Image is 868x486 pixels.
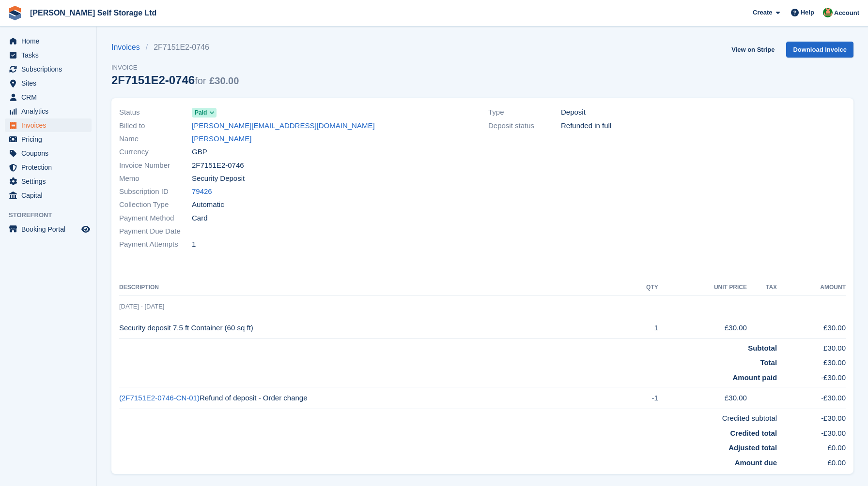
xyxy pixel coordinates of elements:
td: Security deposit 7.5 ft Container (60 sq ft) [119,317,626,339]
a: (2F7151E2-0746-CN-01) [119,394,200,402]
span: Booking Portal [21,222,79,236]
a: menu [5,104,92,118]
span: [DATE] - [DATE] [119,303,164,310]
th: Unit Price [658,280,747,295]
td: -£30.00 [777,368,846,387]
span: 1 [192,239,196,250]
a: menu [5,34,92,48]
td: -£30.00 [777,409,846,424]
span: Sites [21,76,79,90]
span: Coupons [21,147,79,160]
span: Deposit status [488,120,561,132]
span: Help [801,8,814,17]
span: Memo [119,173,192,184]
span: GBP [192,147,207,158]
a: Download Invoice [786,42,853,58]
td: -1 [626,387,658,409]
span: Subscriptions [21,62,79,76]
span: Name [119,133,192,145]
span: Refunded in full [561,120,611,132]
nav: breadcrumbs [111,42,239,53]
a: menu [5,133,92,146]
td: -£30.00 [777,387,846,409]
a: menu [5,147,92,160]
a: menu [5,118,92,132]
span: Billed to [119,120,192,132]
span: Type [488,107,561,118]
div: 2F7151E2-0746 [111,74,239,87]
a: menu [5,90,92,104]
span: CRM [21,90,79,104]
strong: Subtotal [748,344,777,352]
strong: Amount due [735,458,777,467]
span: Invoice [111,63,239,73]
a: [PERSON_NAME] [192,133,251,145]
span: Create [753,8,772,17]
td: 1 [626,317,658,339]
span: Account [834,8,859,18]
span: Status [119,107,192,118]
td: £30.00 [777,339,846,353]
span: Deposit [561,107,586,118]
span: Security Deposit [192,173,245,184]
a: menu [5,62,92,76]
strong: Amount paid [732,373,777,382]
a: Preview store [80,223,92,235]
a: menu [5,48,92,62]
span: Protection [21,161,79,174]
td: Credited subtotal [119,409,777,424]
th: Description [119,280,626,295]
a: [PERSON_NAME] Self Storage Ltd [26,5,160,21]
span: Payment Method [119,213,192,224]
td: -£30.00 [777,424,846,439]
td: Refund of deposit - Order change [119,387,626,409]
span: Paid [195,108,207,117]
span: Storefront [9,210,96,220]
td: £30.00 [658,387,747,409]
th: Amount [777,280,846,295]
td: £0.00 [777,454,846,469]
a: menu [5,189,92,202]
img: stora-icon-8386f47178a22dfd0bd8f6a31ec36ba5ce8667c1dd55bd0f319d3a0aa187defe.svg [8,6,22,20]
span: Card [192,213,208,224]
a: 79426 [192,186,212,197]
span: Automatic [192,199,224,210]
td: £30.00 [658,317,747,339]
span: Collection Type [119,199,192,210]
span: Capital [21,189,79,202]
a: View on Stripe [728,42,778,58]
a: Paid [192,107,217,118]
a: Invoices [111,42,146,53]
a: menu [5,161,92,174]
img: Joshua Wild [823,8,833,17]
strong: Credited total [730,429,777,437]
a: [PERSON_NAME][EMAIL_ADDRESS][DOMAIN_NAME] [192,120,375,132]
span: Analytics [21,104,79,118]
span: Subscription ID [119,186,192,197]
th: Tax [747,280,777,295]
strong: Total [760,358,777,367]
a: menu [5,175,92,188]
span: Payment Due Date [119,226,192,237]
a: menu [5,76,92,90]
span: Payment Attempts [119,239,192,250]
span: Invoices [21,118,79,132]
span: 2F7151E2-0746 [192,160,244,171]
span: Currency [119,147,192,158]
span: Home [21,34,79,48]
td: £0.00 [777,439,846,454]
span: for [195,75,206,86]
strong: Adjusted total [728,443,777,452]
span: Tasks [21,48,79,62]
span: £30.00 [209,75,239,86]
th: QTY [626,280,658,295]
td: £30.00 [777,353,846,368]
a: menu [5,222,92,236]
span: Settings [21,175,79,188]
td: £30.00 [777,317,846,339]
span: Invoice Number [119,160,192,171]
span: Pricing [21,133,79,146]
